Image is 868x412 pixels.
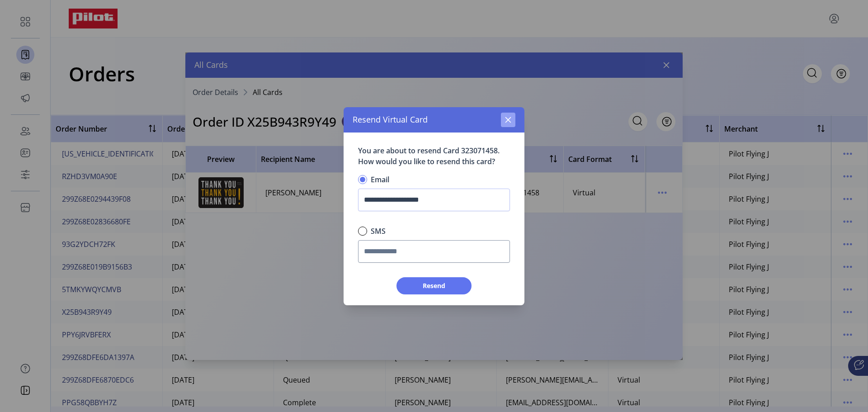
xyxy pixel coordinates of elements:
span: Resend Virtual Card [353,114,428,126]
span: Resend [408,281,460,290]
button: Resend [396,277,472,294]
label: SMS [371,226,386,237]
p: You are about to resend Card 323071458. How would you like to resend this card? [354,145,514,167]
label: Email [371,174,389,185]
